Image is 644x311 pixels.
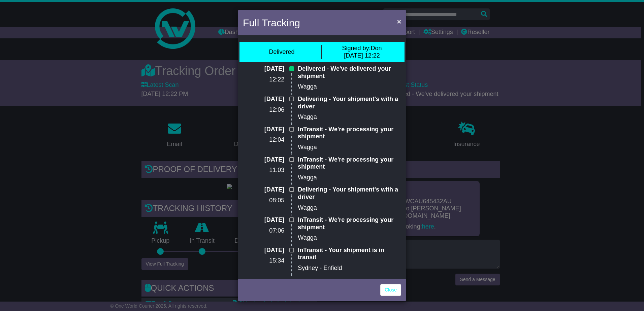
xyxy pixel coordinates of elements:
span: × [397,18,401,25]
p: InTransit - We're processing your shipment [298,156,401,171]
p: Wagga [298,83,401,91]
span: Signed by: [342,45,371,51]
p: 11:03 [243,167,284,174]
p: [DATE] [243,65,284,73]
p: [DATE] [243,126,284,133]
p: [DATE] [243,96,284,103]
div: Delivered [269,48,294,56]
a: Close [380,284,401,296]
p: Sydney - Enfield [298,265,401,272]
p: 12:04 [243,136,284,144]
p: [DATE] [243,186,284,194]
p: [DATE] [243,247,284,254]
p: 12:22 [243,76,284,83]
p: Wagga [298,234,401,242]
p: Wagga [298,204,401,212]
p: 15:34 [243,257,284,265]
button: Close [394,14,405,28]
p: Delivering - Your shipment's with a driver [298,186,401,201]
h4: Full Tracking [243,15,300,30]
p: Wagga [298,113,401,121]
p: [DATE] [243,216,284,224]
p: Wagga [298,174,401,181]
p: InTransit - We're processing your shipment [298,216,401,231]
p: InTransit - Your shipment is in transit [298,247,401,261]
div: Don [DATE] 12:22 [342,45,382,59]
p: InTransit - We're processing your shipment [298,277,401,291]
p: InTransit - We're processing your shipment [298,126,401,140]
p: Wagga [298,144,401,151]
p: Delivering - Your shipment's with a driver [298,96,401,110]
p: Delivered - We've delivered your shipment [298,65,401,80]
p: 08:05 [243,197,284,204]
p: 07:06 [243,227,284,235]
p: [DATE] [243,156,284,164]
p: [DATE] [243,277,284,284]
p: 12:06 [243,106,284,114]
